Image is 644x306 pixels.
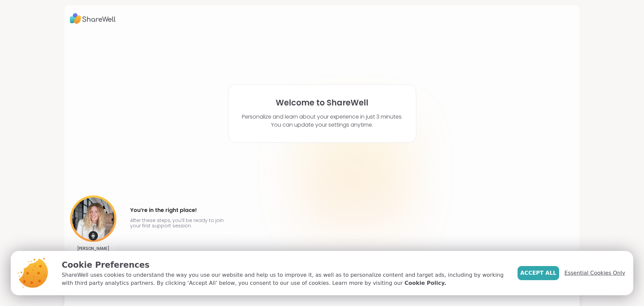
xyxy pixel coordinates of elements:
h4: You’re in the right place! [130,205,227,216]
img: mic icon [89,231,98,241]
p: Cookie Preferences [62,259,507,271]
img: User image [70,195,116,242]
h1: Welcome to ShareWell [276,98,368,107]
span: Accept All [520,269,556,277]
img: ShareWell Logo [70,11,116,26]
a: Cookie Policy. [405,279,446,287]
p: ShareWell uses cookies to understand the way you use our website and help us to improve it, as we... [62,271,507,287]
p: [PERSON_NAME] [77,246,109,251]
p: After these steps, you’ll be ready to join your first support session. [130,218,227,228]
span: Essential Cookies Only [565,269,625,277]
p: Personalize and learn about your experience in just 3 minutes. You can update your settings anytime. [242,113,402,129]
button: Accept All [518,266,559,280]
